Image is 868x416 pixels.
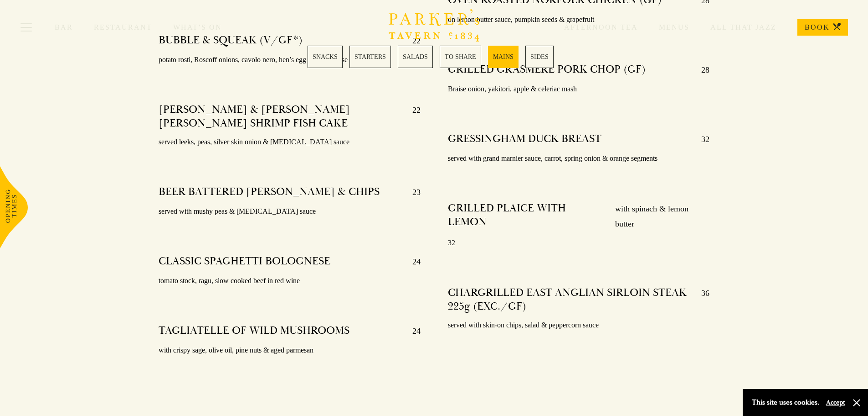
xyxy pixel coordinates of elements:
[159,103,403,130] h4: [PERSON_NAME] & [PERSON_NAME] [PERSON_NAME] SHRIMP FISH CAKE
[403,324,421,338] p: 24
[692,132,709,147] p: 32
[852,398,861,407] button: Close and accept
[752,396,819,409] p: This site uses cookies.
[488,46,519,68] a: 5 / 6
[448,201,606,231] h4: GRILLED PLAICE WITH LEMON
[398,46,433,68] a: 3 / 6
[403,185,421,200] p: 23
[448,152,710,165] p: served with grand marnier sauce, carrot, spring onion & orange segments
[448,132,601,147] h4: GRESSINGHAM DUCK BREAST
[448,319,710,332] p: served with skin-on chips, salad & peppercorn sauce
[826,398,845,407] button: Accept
[349,46,391,68] a: 2 / 6
[448,286,693,313] h4: CHARGRILLED EAST ANGLIAN SIRLOIN STEAK 225g (EXC./GF)
[403,103,421,130] p: 22
[159,274,421,288] p: tomato stock, ragu, slow cooked beef in red wine
[308,46,343,68] a: 1 / 6
[159,344,421,357] p: with crispy sage, olive oil, pine nuts & aged parmesan
[606,201,709,231] p: with spinach & lemon butter
[403,254,421,269] p: 24
[159,324,349,338] h4: TAGLIATELLE OF WILD MUSHROOMS
[159,136,421,149] p: served leeks, peas, silver skin onion & [MEDICAL_DATA] sauce
[440,46,481,68] a: 4 / 6
[692,286,709,313] p: 36
[448,237,710,250] p: 32
[159,205,421,218] p: served with mushy peas & [MEDICAL_DATA] sauce
[525,46,554,68] a: 6 / 6
[159,185,380,200] h4: BEER BATTERED [PERSON_NAME] & CHIPS
[159,254,330,269] h4: CLASSIC SPAGHETTI BOLOGNESE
